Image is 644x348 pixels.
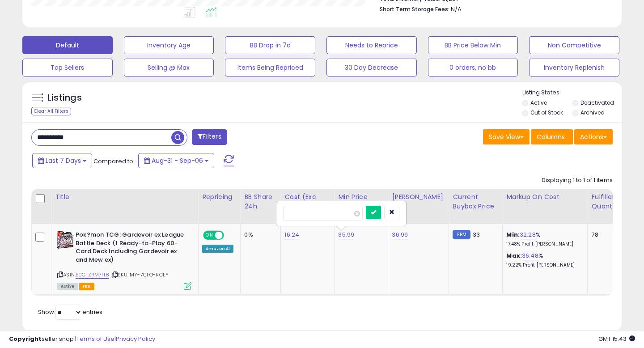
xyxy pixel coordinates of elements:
a: 16.24 [284,230,299,239]
div: Title [55,192,195,202]
div: 78 [591,231,619,239]
a: Privacy Policy [116,335,155,343]
button: Top Sellers [22,59,113,76]
span: OFF [223,232,237,239]
button: Selling @ Max [124,59,214,76]
label: Out of Stock [530,109,563,116]
div: Fulfillable Quantity [591,192,622,211]
b: Short Term Storage Fees: [380,5,449,13]
a: 36.48 [522,251,538,260]
a: Terms of Use [76,335,114,343]
span: All listings currently available for purchase on Amazon [57,283,78,290]
a: 36.99 [392,230,408,239]
span: 2025-09-15 15:43 GMT [598,335,635,343]
div: seller snap | | [9,335,155,344]
b: Max: [506,251,522,260]
label: Archived [580,109,605,116]
span: 33 [473,230,480,239]
span: N/A [451,5,462,13]
b: Min: [506,230,520,239]
div: Cost (Exc. VAT) [284,192,330,211]
p: 19.22% Profit [PERSON_NAME] [506,262,580,268]
div: 0% [244,231,274,239]
div: Current Buybox Price [453,192,499,211]
small: FBM [453,230,470,239]
span: Aug-31 - Sep-06 [152,156,203,165]
div: Min Price [338,192,384,202]
button: Non Competitive [529,36,619,54]
button: Inventory Replenish [529,59,619,76]
span: Compared to: [93,157,135,166]
button: BB Price Below Min [428,36,518,54]
span: Show: entries [38,308,102,316]
div: BB Share 24h. [244,192,277,211]
button: Items Being Repriced [225,59,315,76]
button: Default [22,36,113,54]
strong: Copyright [9,335,42,343]
div: Clear All Filters [31,107,71,115]
a: 32.28 [520,230,536,239]
button: 30 Day Decrease [326,59,417,76]
b: Pok?mon TCG: Gardevoir ex League Battle Deck (1 Ready-to-Play 60-Card Deck Including Gardevoir ex... [76,231,184,266]
button: Actions [574,129,613,144]
div: % [506,252,580,268]
span: Last 7 Days [46,156,81,165]
label: Deactivated [580,99,614,106]
button: BB Drop in 7d [225,36,315,54]
button: Needs to Reprice [326,36,417,54]
button: Aug-31 - Sep-06 [138,153,214,168]
div: Displaying 1 to 1 of 1 items [542,176,613,185]
div: [PERSON_NAME] [392,192,445,202]
button: Columns [531,129,573,144]
span: FBA [79,283,94,290]
div: Markup on Cost [506,192,584,202]
span: | SKU: MY-7CFO-RCEY [110,271,169,278]
button: Inventory Age [124,36,214,54]
p: 17.48% Profit [PERSON_NAME] [506,241,580,247]
div: Repricing [202,192,237,202]
div: Amazon AI [202,245,233,253]
button: Save View [483,129,530,144]
button: Filters [192,129,227,145]
span: Columns [537,132,565,141]
button: 0 orders, no bb [428,59,518,76]
span: ON [204,232,215,239]
th: The percentage added to the cost of goods (COGS) that forms the calculator for Min & Max prices. [503,189,588,224]
p: Listing States: [522,89,622,97]
div: % [506,231,580,247]
button: Last 7 Days [32,153,92,168]
h5: Listings [47,92,82,104]
img: 51caLOOXlyL._SL40_.jpg [57,231,73,249]
label: Active [530,99,547,106]
a: 35.99 [338,230,354,239]
div: ASIN: [57,231,191,289]
a: B0CTZRM7H8 [76,271,109,279]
